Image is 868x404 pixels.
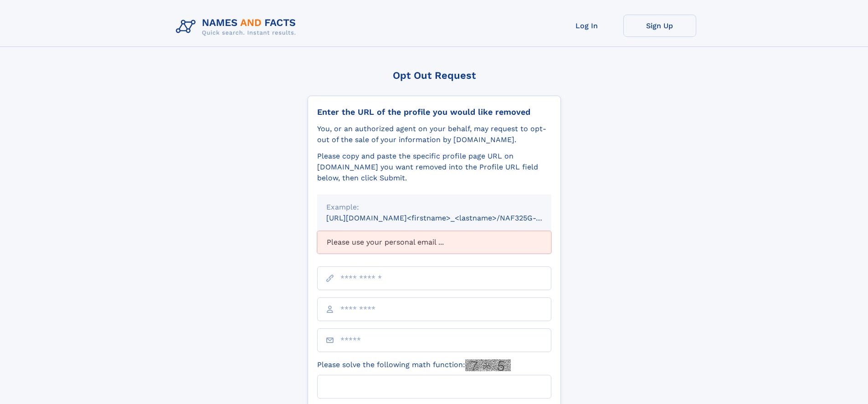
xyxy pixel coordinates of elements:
img: Logo Names and Facts [172,15,303,39]
a: Log In [550,15,623,37]
div: Please copy and paste the specific profile page URL on [DOMAIN_NAME] you want removed into the Pr... [317,151,551,184]
small: [URL][DOMAIN_NAME]<firstname>_<lastname>/NAF325G-xxxxxxxx [326,214,569,222]
div: Please use your personal email ... [317,231,551,254]
a: Sign Up [623,15,696,37]
div: Enter the URL of the profile you would like removed [317,107,551,117]
div: Opt Out Request [308,70,561,81]
div: Example: [326,202,542,213]
div: You, or an authorized agent on your behalf, may request to opt-out of the sale of your informatio... [317,123,551,145]
label: Please solve the following math function: [317,359,511,371]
